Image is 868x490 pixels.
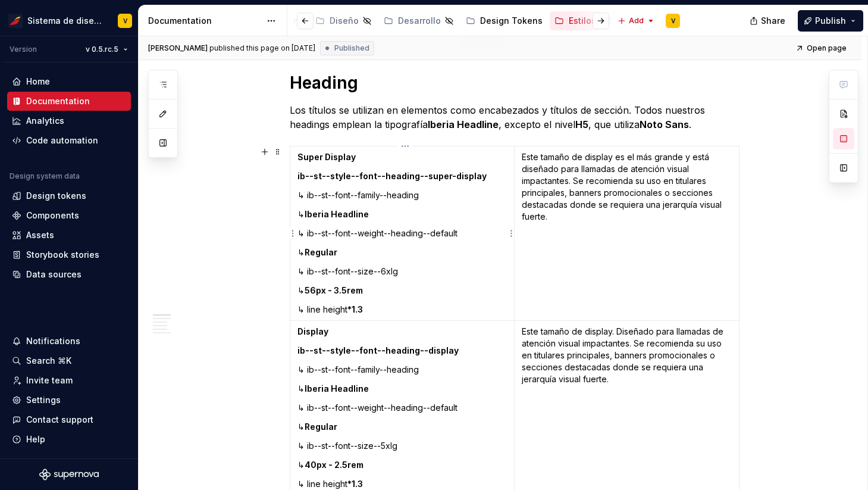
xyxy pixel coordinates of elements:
[2,8,136,33] button: Sistema de diseño IberiaV
[26,135,98,146] div: Code automation
[26,115,64,127] div: Analytics
[209,43,315,53] div: published this page on [DATE]
[522,151,732,223] p: Este tamaño de display es el más grande y está diseñado para llamadas de atención visual impactan...
[305,422,337,432] strong: Regular
[7,410,131,429] button: Contact support
[26,249,99,261] div: Storybook stories
[27,15,104,27] div: Sistema de diseño Iberia
[428,118,499,130] strong: Iberia Headline
[26,355,71,367] div: Search ⌘K
[398,15,441,27] div: Desarrollo
[39,469,99,480] svg: Supernova Logo
[26,190,86,202] div: Design tokens
[7,332,131,351] button: Notifications
[761,15,785,27] span: Share
[550,11,601,30] a: Estilos
[297,421,507,433] p: ↳
[148,43,208,53] span: [PERSON_NAME]
[26,210,79,221] div: Components
[26,269,82,280] div: Data sources
[297,266,507,277] p: ↳ ib--st--font--size--6xlg
[297,304,507,316] p: ↳ line height
[26,229,54,241] div: Assets
[10,45,37,54] div: Version
[10,171,80,181] div: Design system data
[792,40,852,57] a: Open page
[123,16,127,26] div: V
[297,171,487,181] strong: ib--st--style--font--heading--super-display
[330,15,359,27] div: Diseño
[7,430,131,449] button: Help
[311,11,377,30] a: Diseño
[815,15,846,27] span: Publish
[297,364,507,376] p: ↳ ib--st--font--family--heading
[297,345,459,355] strong: ib--st--style--font--heading--display
[297,459,507,471] p: ↳
[26,414,93,426] div: Contact support
[305,209,369,219] strong: Iberia Headline
[8,14,23,28] img: 55604660-494d-44a9-beb2-692398e9940a.png
[7,371,131,390] a: Invite team
[297,152,356,162] strong: Super Display
[148,15,261,27] div: Documentation
[461,11,547,30] a: Design Tokens
[480,15,543,27] div: Design Tokens
[297,478,507,490] p: ↳ line height
[297,402,507,414] p: ↳ ib--st--font--weight--heading--default
[629,16,644,26] span: Add
[807,43,847,53] span: Open page
[7,391,131,410] a: Settings
[575,118,588,130] strong: H5
[7,206,131,225] a: Components
[297,326,328,336] strong: Display
[305,285,363,295] strong: 56px - 3.5rem
[379,11,459,30] a: Desarrollo
[26,76,50,88] div: Home
[614,13,659,29] button: Add
[7,72,131,91] a: Home
[305,383,369,394] strong: Iberia Headline
[290,103,739,132] p: Los títulos se utilizan en elementos como encabezados y títulos de sección. Todos nuestros headin...
[297,189,507,201] p: ↳ ib--st--font--family--heading
[297,208,507,220] p: ↳
[297,440,507,452] p: ↳ ib--st--font--size--5xlg
[7,245,131,264] a: Storybook stories
[26,95,90,107] div: Documentation
[334,43,369,53] span: Published
[744,10,793,32] button: Share
[86,45,118,54] span: v 0.5.rc.5
[290,72,739,93] h1: Heading
[26,335,80,347] div: Notifications
[522,326,732,385] p: Este tamaño de display. Diseñado para llamadas de atención visual impactantes. Se recomienda su u...
[297,383,507,395] p: ↳
[7,265,131,284] a: Data sources
[305,247,337,257] strong: Regular
[26,374,73,386] div: Invite team
[640,118,689,130] strong: Noto Sans
[7,351,131,370] button: Search ⌘K
[80,41,133,58] button: v 0.5.rc.5
[297,246,507,258] p: ↳
[7,186,131,205] a: Design tokens
[671,16,675,26] div: V
[7,131,131,150] a: Code automation
[7,92,131,111] a: Documentation
[26,433,45,445] div: Help
[798,10,863,32] button: Publish
[305,460,364,470] strong: 40px - 2.5rem
[7,111,131,130] a: Analytics
[297,285,507,297] p: ↳
[26,394,61,406] div: Settings
[7,226,131,245] a: Assets
[297,227,507,239] p: ↳ ib--st--font--weight--heading--default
